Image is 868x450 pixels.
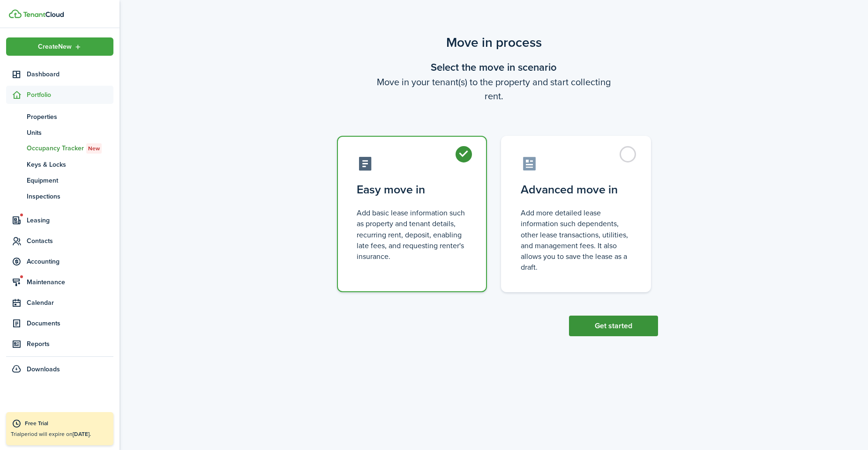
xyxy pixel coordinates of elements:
scenario-title: Move in process [330,33,658,52]
span: Keys & Locks [27,160,113,170]
wizard-step-header-title: Select the move in scenario [330,59,658,75]
span: Leasing [27,215,113,225]
img: TenantCloud [9,9,22,18]
a: Keys & Locks [6,156,113,172]
span: Downloads [27,364,60,374]
control-radio-card-title: Advanced move in [521,181,631,198]
a: Free TrialTrialperiod will expire on[DATE]. [6,412,113,445]
span: Create New [38,44,72,50]
p: Trial [11,430,109,438]
span: period will expire on [21,430,91,438]
a: Units [6,125,113,140]
span: Occupancy Tracker [27,143,113,154]
span: Contacts [27,236,113,246]
a: Properties [6,109,113,125]
span: New [88,144,100,153]
b: [DATE]. [73,430,91,438]
span: Properties [27,112,113,122]
span: Calendar [27,298,113,308]
span: Maintenance [27,277,113,287]
div: Free Trial [25,419,109,428]
span: Dashboard [27,69,113,79]
a: Inspections [6,188,113,204]
span: Units [27,128,113,138]
span: Inspections [27,192,113,201]
control-radio-card-description: Add basic lease information such as property and tenant details, recurring rent, deposit, enablin... [357,207,467,262]
a: Equipment [6,172,113,188]
img: TenantCloud [23,12,64,17]
a: Occupancy TrackerNew [6,140,113,156]
a: Reports [6,335,113,353]
span: Equipment [27,176,113,185]
span: Documents [27,318,113,328]
a: Dashboard [6,65,113,83]
button: Open menu [6,37,113,56]
span: Accounting [27,257,113,266]
wizard-step-header-description: Move in your tenant(s) to the property and start collecting rent. [330,75,658,103]
span: Reports [27,339,113,349]
span: Portfolio [27,90,113,100]
button: Get started [569,316,658,336]
control-radio-card-title: Easy move in [357,181,467,198]
control-radio-card-description: Add more detailed lease information such dependents, other lease transactions, utilities, and man... [521,207,631,273]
